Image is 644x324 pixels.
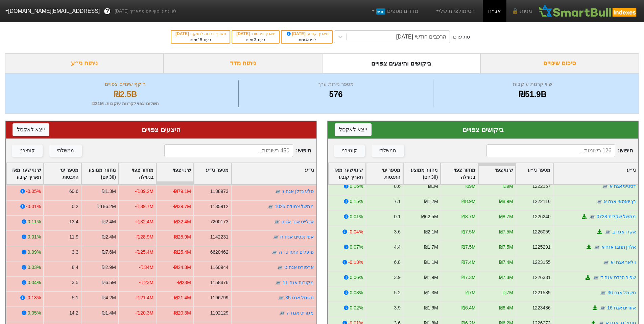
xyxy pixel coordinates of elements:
[102,264,116,271] div: ₪2.9M
[306,38,308,42] span: 4
[280,234,314,240] a: אפי נכסים אגח ח
[599,305,606,311] img: tase link
[601,244,636,250] a: אלדן תחבו אגחיא
[601,183,608,190] img: tase link
[372,145,404,157] button: ממשלתי
[486,144,633,157] span: חיפוש :
[286,31,307,36] span: [DATE]
[28,279,41,286] div: 0.04%
[135,203,153,210] div: -₪39.7M
[102,279,116,286] div: ₪6.5M
[607,305,636,310] a: אזורים אגח 16
[175,31,190,36] span: [DATE]
[435,80,630,88] div: שווי קרנות עוקבות
[602,259,609,266] img: tase link
[236,31,276,37] div: תאריך פרסום :
[461,304,475,311] div: ₪6.4M
[210,218,229,225] div: 7200173
[115,8,176,15] span: לפי נתוני סוף יום מתאריך [DATE]
[394,183,400,190] div: 8.6
[272,234,279,241] img: tase link
[175,31,226,37] div: תאריך כניסה לתוקף :
[135,218,153,225] div: -₪32.4M
[139,279,153,286] div: -₪23M
[271,249,278,256] img: tase link
[461,244,475,251] div: ₪7.5M
[135,294,153,301] div: -₪21.4M
[342,147,357,154] div: קונצרני
[424,244,438,251] div: ₪1.7M
[164,144,311,157] span: חיפוש :
[432,4,477,18] a: הסימולציות שלי
[284,265,314,270] a: ארפורט אגח ט
[102,249,116,256] div: ₪7.6M
[603,199,636,204] a: נץ יואסאי אגח א
[275,204,314,209] a: ממשל צמודה 1025
[102,309,116,317] div: ₪1.4M
[28,249,41,256] div: 0.09%
[275,279,282,286] img: tase link
[609,183,636,189] a: דסטיני אגח א
[350,183,363,190] div: 0.16%
[14,88,237,100] div: ₪2.5B
[394,228,400,235] div: 3.6
[254,38,256,42] span: 3
[210,294,229,301] div: 1196799
[20,147,35,154] div: קונצרני
[610,259,636,265] a: וילאר אגח יא
[532,274,550,281] div: 1226331
[210,309,229,317] div: 1192129
[394,244,400,251] div: 4.4
[499,244,513,251] div: ₪7.5M
[285,295,314,300] a: חשמל אגח 35
[240,80,431,88] div: מספר ניירות ערך
[102,218,116,225] div: ₪2.4M
[348,259,363,266] div: -0.13%
[461,274,475,281] div: ₪7.3M
[240,88,431,100] div: 576
[72,279,78,286] div: 3.5
[421,213,438,220] div: ₪62.5M
[14,100,237,107] div: תשלום צפוי לקרנות עוקבות : ₪31M
[503,289,513,296] div: ₪7M
[164,144,293,157] input: 450 רשומות...
[350,289,363,296] div: 0.03%
[394,304,400,311] div: 3.9
[532,259,550,266] div: 1223155
[424,228,438,235] div: ₪2.1M
[5,53,164,73] div: ניתוח ני״ע
[173,203,191,210] div: -₪39.7M
[348,228,363,235] div: -0.04%
[532,198,550,205] div: 1222116
[394,213,400,220] div: 0.1
[26,203,41,210] div: -0.01%
[499,304,513,311] div: ₪6.4M
[592,274,599,281] img: tase link
[499,213,513,220] div: ₪8.7M
[72,249,78,256] div: 3.3
[281,219,314,224] a: אנלייט אנר אגחו
[12,145,43,157] button: קונצרני
[451,33,470,41] div: סוג עדכון
[173,188,191,195] div: -₪79.1M
[600,275,636,280] a: שפיר הנדס אגח ד
[394,289,400,296] div: 5.2
[612,229,636,234] a: אקרו אגח ב
[102,233,116,241] div: ₪2.4M
[600,290,606,296] img: tase link
[350,198,363,205] div: 0.15%
[367,4,421,18] a: מדדים נוספיםחדש
[173,294,191,301] div: -₪21.4M
[28,264,41,271] div: 0.03%
[105,7,109,16] span: ?
[81,163,118,184] div: Toggle SortBy
[210,233,229,241] div: 1142231
[478,163,515,184] div: Toggle SortBy
[441,163,478,184] div: Toggle SortBy
[335,123,372,136] button: ייצא לאקסל
[26,188,41,195] div: -0.05%
[275,188,281,195] img: tase link
[28,218,41,225] div: 0.11%
[532,183,550,190] div: 1222157
[480,53,639,73] div: סיכום שינויים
